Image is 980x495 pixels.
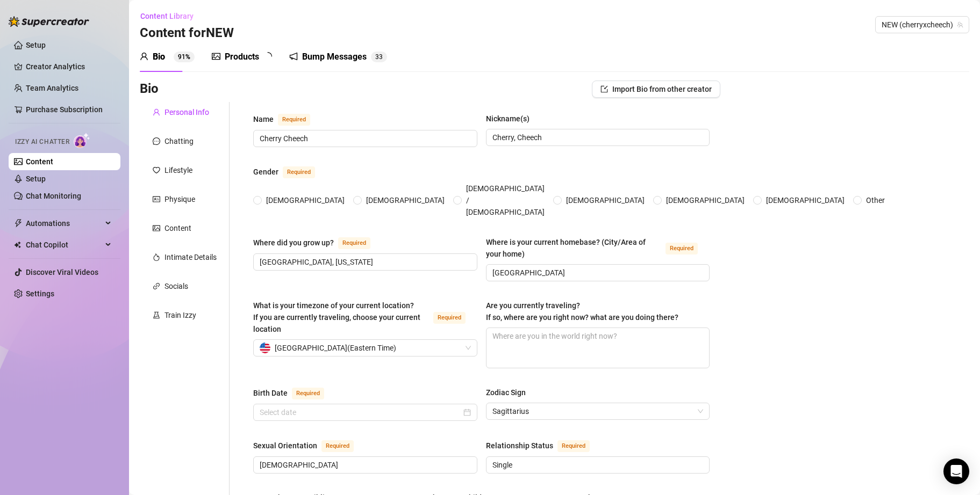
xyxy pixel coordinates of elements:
label: Relationship Status [486,439,602,452]
button: Content Library [140,8,202,25]
sup: 33 [371,52,387,62]
button: Import Bio from other creator [592,81,720,98]
span: Required [321,440,354,452]
a: Setup [26,41,46,49]
a: Team Analytics [26,84,78,92]
span: [DEMOGRAPHIC_DATA] [362,194,449,206]
span: Required [433,312,466,324]
span: Required [292,388,324,399]
span: user [140,52,148,61]
a: Purchase Subscription [26,105,103,114]
span: 3 [379,53,383,61]
label: Zodiac Sign [486,387,533,398]
img: AI Chatter [74,133,90,148]
span: Required [557,440,590,452]
span: thunderbolt [14,219,23,228]
a: Settings [26,289,54,298]
span: idcard [153,195,160,203]
span: Required [278,114,310,126]
input: Nickname(s) [492,132,702,143]
span: Are you currently traveling? If so, where are you right now? what are you doing there? [486,301,678,322]
div: Train Izzy [164,309,196,321]
div: Bio [153,50,165,63]
div: Gender [253,166,278,178]
a: Creator Analytics [26,58,112,75]
div: Name [253,113,274,125]
span: Other [862,194,889,206]
input: Birth Date [260,406,461,418]
h3: Content for NEW [140,25,234,42]
h3: Bio [140,81,159,98]
input: Where is your current homebase? (City/Area of your home) [492,267,702,279]
span: Automations [26,215,102,232]
div: Lifestyle [164,164,192,176]
div: Socials [164,280,188,292]
span: Required [283,166,315,178]
a: Discover Viral Videos [26,268,98,276]
span: [DEMOGRAPHIC_DATA] / [DEMOGRAPHIC_DATA] [462,183,549,218]
span: picture [153,224,160,232]
label: Birth Date [253,387,336,399]
div: Personal Info [164,106,209,118]
div: Physique [164,193,195,205]
span: [DEMOGRAPHIC_DATA] [262,194,349,206]
span: [GEOGRAPHIC_DATA] ( Eastern Time ) [275,340,396,356]
span: Content Library [140,12,194,20]
span: notification [289,52,298,61]
input: Name [260,133,469,144]
sup: 91% [174,52,195,62]
span: Chat Copilot [26,236,102,253]
input: Where did you grow up? [260,256,469,268]
span: [DEMOGRAPHIC_DATA] [662,194,749,206]
span: fire [153,253,160,261]
span: Sagittarius [492,403,704,419]
div: Sexual Orientation [253,440,317,452]
a: Content [26,157,53,166]
a: Setup [26,174,46,183]
input: Sexual Orientation [260,459,469,471]
span: What is your timezone of your current location? If you are currently traveling, choose your curre... [253,301,420,333]
span: NEW (cherryxcheech) [882,17,963,33]
div: Products [225,50,259,63]
span: user [153,108,160,116]
span: loading [263,52,272,61]
div: Nickname(s) [486,113,530,125]
div: Zodiac Sign [486,387,526,398]
div: Chatting [164,135,194,147]
div: Content [164,222,191,234]
span: [DEMOGRAPHIC_DATA] [562,194,649,206]
div: Intimate Details [164,251,217,263]
span: link [153,282,160,290]
span: message [153,137,160,145]
a: Chat Monitoring [26,192,81,200]
div: Open Intercom Messenger [943,458,969,484]
span: heart [153,166,160,174]
div: Where did you grow up? [253,237,334,249]
span: [DEMOGRAPHIC_DATA] [762,194,849,206]
input: Relationship Status [492,459,702,471]
div: Relationship Status [486,440,553,452]
label: Sexual Orientation [253,439,366,452]
img: logo-BBDzfeDw.svg [9,16,89,27]
label: Name [253,113,322,126]
label: Where is your current homebase? (City/Area of your home) [486,236,710,260]
label: Gender [253,165,327,178]
span: Required [666,243,698,254]
div: Bump Messages [302,50,367,63]
span: team [957,21,963,28]
span: picture [212,52,220,61]
span: Required [338,237,370,249]
img: us [260,343,270,353]
span: 3 [375,53,379,61]
span: Import Bio from other creator [612,85,712,93]
label: Nickname(s) [486,113,537,125]
div: Where is your current homebase? (City/Area of your home) [486,236,662,260]
img: Chat Copilot [14,241,21,249]
span: experiment [153,311,160,319]
span: Izzy AI Chatter [15,137,69,147]
div: Birth Date [253,387,288,399]
label: Where did you grow up? [253,236,382,249]
span: import [600,85,608,93]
